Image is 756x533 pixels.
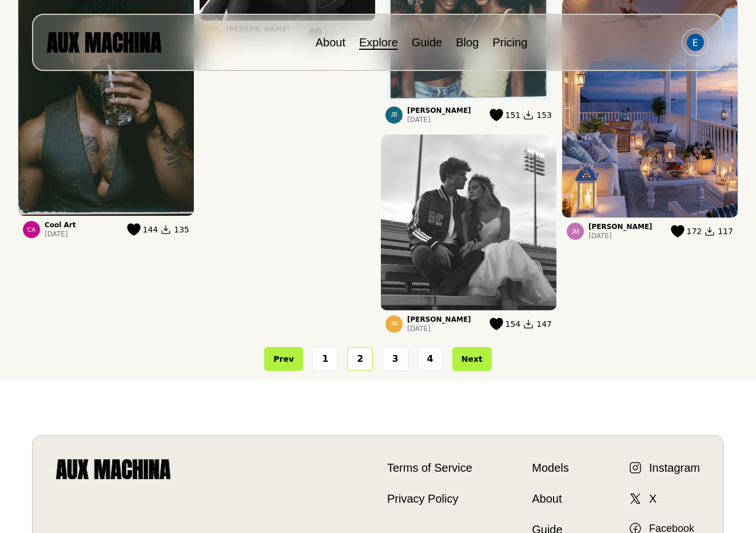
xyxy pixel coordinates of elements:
[359,36,398,49] a: Explore
[47,32,161,52] img: AUX MACHINA
[704,225,733,238] button: 117
[571,228,579,235] span: JM
[588,231,652,240] p: [DATE]
[407,106,471,115] p: [PERSON_NAME]
[687,226,702,237] span: 172
[407,324,471,333] p: [DATE]
[160,223,189,236] button: 135
[174,224,189,235] span: 135
[143,224,158,235] span: 144
[264,347,303,371] button: Prev
[671,225,702,238] button: 172
[718,226,733,237] span: 117
[382,347,408,371] button: 3
[492,36,527,49] a: Pricing
[532,459,568,476] a: Models
[536,318,552,330] span: 147
[628,492,642,506] img: X
[385,106,403,124] div: John Barco
[506,109,521,121] span: 151
[407,315,471,324] p: [PERSON_NAME]
[391,112,397,118] span: JB
[628,461,642,475] img: Instagram
[506,318,521,330] span: 154
[490,109,521,121] button: 151
[628,490,656,507] a: X
[452,347,492,371] button: Next
[567,223,584,240] div: Josephina Morell
[523,109,552,121] button: 153
[412,36,442,49] a: Guide
[23,221,40,238] div: Cool Art
[417,347,443,371] button: 4
[45,220,76,230] p: Cool Art
[385,315,403,333] div: James Mondea
[588,222,652,231] p: [PERSON_NAME]
[27,227,35,233] span: CA
[687,34,704,51] img: Avatar
[390,321,397,327] span: JM
[312,347,338,371] button: 1
[347,347,373,371] button: 2
[523,318,552,330] button: 147
[628,459,700,476] a: Instagram
[456,36,479,49] a: Blog
[45,230,76,239] p: [DATE]
[532,490,568,507] a: About
[407,115,471,124] p: [DATE]
[536,109,552,121] span: 153
[381,135,556,310] img: 202411_a719f5b36aa046f4a2ff291e66349f43.png
[490,318,521,330] button: 154
[127,223,158,236] button: 144
[387,459,472,476] a: Terms of Service
[387,490,472,507] a: Privacy Policy
[316,36,345,49] a: About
